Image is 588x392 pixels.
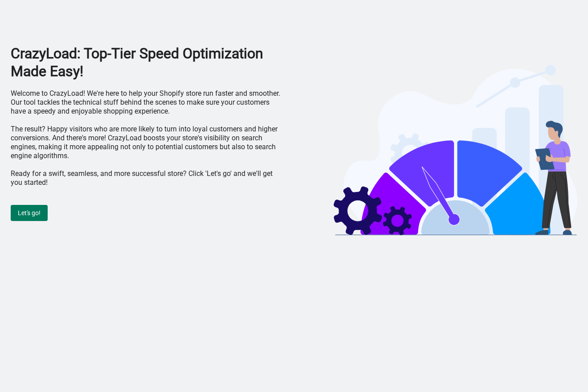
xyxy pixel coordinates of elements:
p: Welcome to CrazyLoad! We're here to help your Shopify store run faster and smoother. Our tool tac... [11,89,283,116]
h1: CrazyLoad: Top-Tier Speed Optimization Made Easy! [11,45,283,80]
p: The result? Happy visitors who are more likely to turn into loyal customers and higher conversion... [11,125,283,160]
button: Let's go! [11,205,48,221]
img: welcome-illustration-bf6e7d16.svg [334,62,577,236]
p: Ready for a swift, seamless, and more successful store? Click 'Let's go' and we'll get you started! [11,169,283,187]
span: Let's go! [18,209,41,216]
